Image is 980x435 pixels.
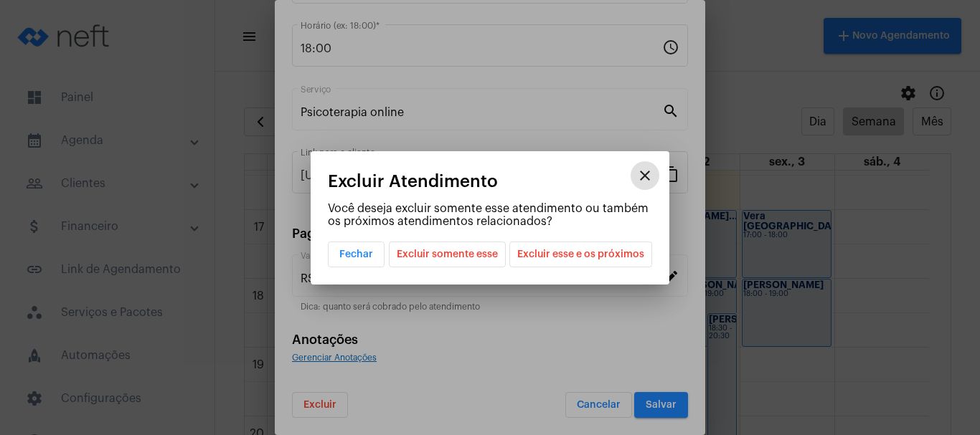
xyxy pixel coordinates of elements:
button: Excluir somente esse [389,242,506,267]
button: Excluir esse e os próximos [509,242,652,267]
mat-icon: close [636,167,654,184]
button: Fechar [328,242,385,267]
p: Você deseja excluir somente esse atendimento ou também os próximos atendimentos relacionados? [328,202,652,228]
span: Excluir esse e os próximos [517,242,644,267]
span: Excluir Atendimento [328,172,498,191]
span: Excluir somente esse [397,242,498,267]
span: Fechar [339,249,373,259]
